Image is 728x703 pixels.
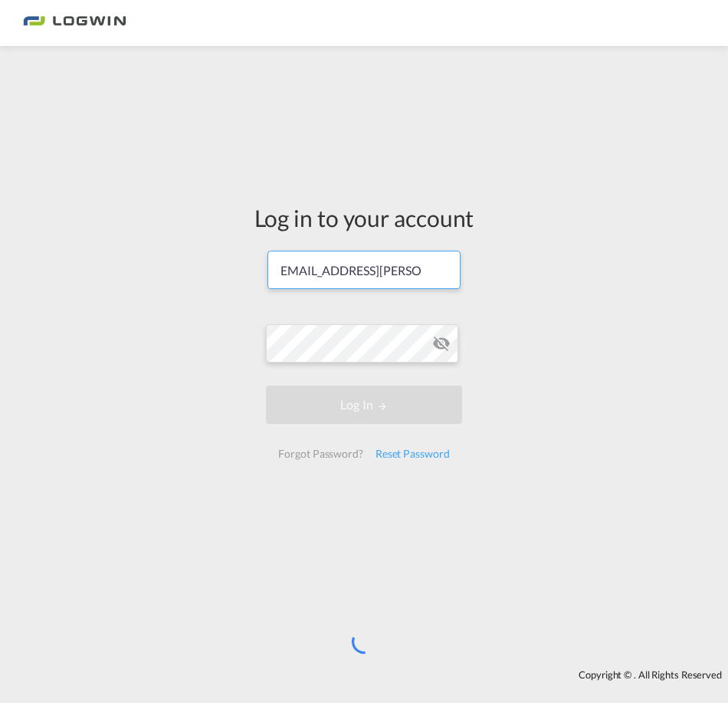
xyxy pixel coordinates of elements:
div: Reset Password [369,440,456,468]
button: LOGIN [266,386,461,424]
md-icon: icon-eye-off [432,334,451,353]
input: Enter email/phone number [267,251,460,289]
img: bc73a0e0d8c111efacd525e4c8ad7d32.png [23,6,126,41]
div: Log in to your account [254,202,474,234]
div: Forgot Password? [272,440,369,468]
